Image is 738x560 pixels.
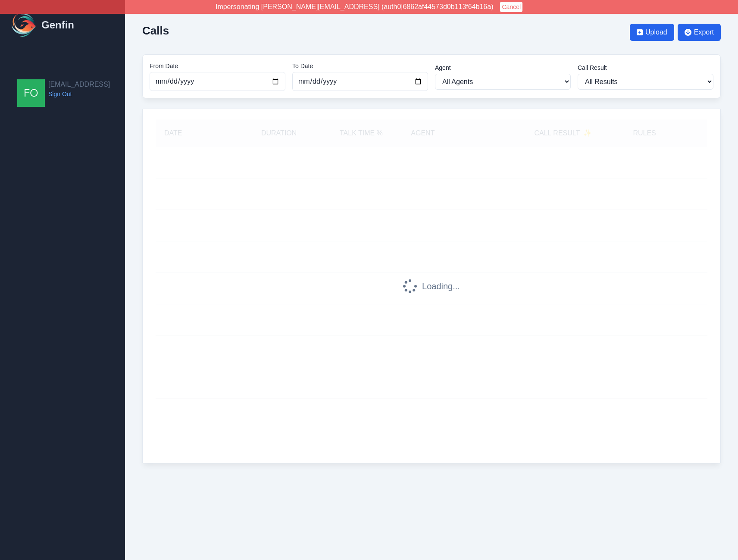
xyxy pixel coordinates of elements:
[645,27,667,38] span: Upload
[578,63,713,72] label: Call Result
[694,27,714,38] span: Export
[633,128,656,138] h5: Rules
[500,2,522,12] button: Cancel
[17,79,45,107] img: founders@genfin.ai
[411,128,435,138] h5: Agent
[142,24,169,37] h2: Calls
[678,24,721,41] button: Export
[583,128,592,138] span: ✨
[48,79,110,90] h2: [EMAIL_ADDRESS]
[247,128,312,138] h5: Duration
[150,62,285,70] label: From Date
[41,18,74,32] h1: Genfin
[10,11,38,39] img: Logo
[164,128,229,138] h5: Date
[534,128,592,138] h5: Call Result
[329,128,394,138] h5: Talk Time %
[630,24,674,41] button: Upload
[292,62,428,70] label: To Date
[435,63,571,72] label: Agent
[48,90,110,98] a: Sign Out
